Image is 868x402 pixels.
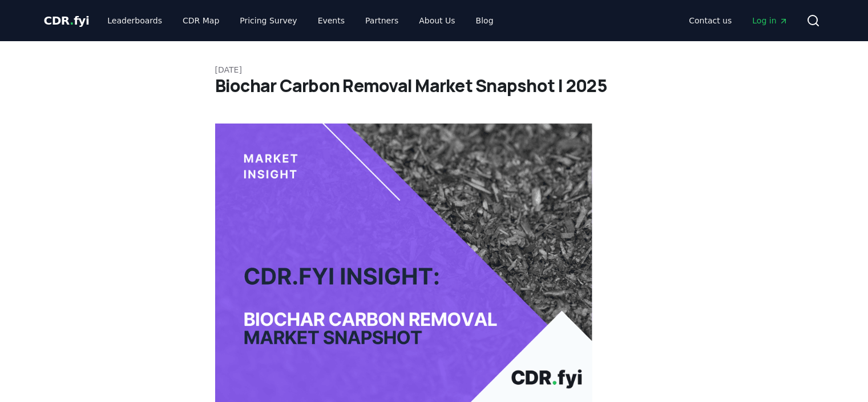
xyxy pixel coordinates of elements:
[410,10,464,31] a: About Us
[215,64,653,75] p: [DATE]
[70,14,74,27] span: .
[752,15,788,26] span: Log in
[98,10,171,31] a: Leaderboards
[231,10,306,31] a: Pricing Survey
[680,10,797,31] nav: Main
[309,10,354,31] a: Events
[356,10,407,31] a: Partners
[44,13,90,29] a: CDR.fyi
[680,10,741,31] a: Contact us
[743,10,797,31] a: Log in
[98,10,502,31] nav: Main
[215,75,653,96] h1: Biochar Carbon Removal Market Snapshot | 2025
[44,14,90,27] span: CDR fyi
[173,10,228,31] a: CDR Map
[467,10,503,31] a: Blog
